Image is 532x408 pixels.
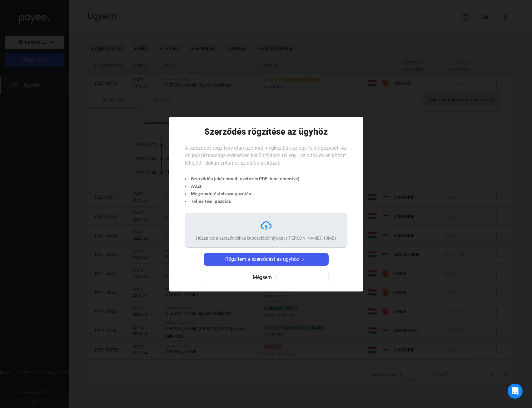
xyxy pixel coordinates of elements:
li: Teljesítési igazolás [185,197,300,205]
div: Húzza ide a szerződéshez kapcsolódó fájlokat ([PERSON_NAME]. 10MB) [196,235,336,241]
li: Szerződés (akár email levelezés PDF-ben lementve) [185,175,300,182]
li: ÁSZF [185,182,300,190]
h1: Szerződés rögzítése az ügyhöz [204,126,328,137]
span: Mégsem [253,274,272,281]
span: A szerződés rögzítése után azonnal megkezdjük az ügy feldolgozását. Az ön jogi biztonsága érdekéb... [185,145,346,166]
button: Mégsemarrow-right-grey [204,271,329,284]
span: Rögzítem a szerződést az ügyhöz [225,256,299,263]
img: upload-cloud [260,219,272,232]
div: Open Intercom Messenger [508,384,523,399]
li: Megrendelési visszaigazolás [185,190,300,197]
button: Rögzítem a szerződést az ügyhözarrow-right-white [204,253,329,266]
img: arrow-right-white [299,258,307,261]
img: arrow-right-grey [272,276,279,279]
